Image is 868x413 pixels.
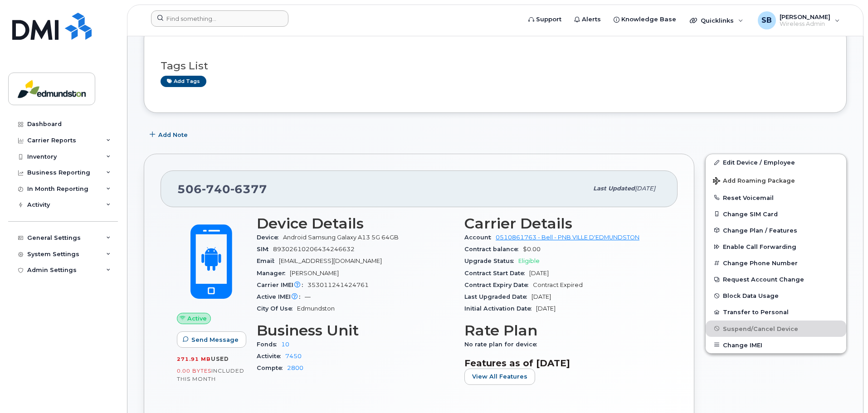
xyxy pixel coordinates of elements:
span: Active IMEI [257,293,305,300]
span: 0.00 Bytes [177,368,211,374]
h3: Device Details [257,215,454,232]
span: included this month [177,367,244,382]
span: City Of Use [257,305,297,312]
span: Last updated [593,185,635,192]
a: Edit Device / Employee [706,154,846,170]
span: Support [536,15,561,24]
span: 506 [177,182,267,196]
span: Edmundston [297,305,335,312]
button: Enable Call Forwarding [706,238,846,255]
a: Alerts [568,10,607,29]
button: Change SIM Card [706,206,846,222]
button: Add Roaming Package [706,171,846,189]
span: Contract balance [464,246,523,253]
span: Active [187,314,207,323]
span: Contract Start Date [464,270,529,277]
span: Account [464,234,496,241]
h3: Features as of [DATE] [464,358,661,369]
span: 6377 [230,182,267,196]
button: Change Plan / Features [706,222,846,238]
span: Add Roaming Package [713,177,795,186]
span: Activite [257,353,285,360]
span: [PERSON_NAME] [780,13,830,20]
button: Change IMEI [706,337,846,353]
span: used [211,355,229,362]
div: Sebastien Breau [751,11,846,29]
button: Request Account Change [706,271,846,287]
span: Device [257,234,283,241]
span: Upgrade Status [464,258,518,264]
span: Enable Call Forwarding [723,243,796,250]
span: Wireless Admin [780,20,830,28]
a: Support [522,10,568,29]
span: Contract Expiry Date [464,282,533,288]
span: Alerts [582,15,601,24]
span: Android Samsung Galaxy A13 5G 64GB [283,234,399,241]
button: Reset Voicemail [706,189,846,206]
span: 271.91 MB [177,356,211,362]
span: SB [761,15,772,26]
button: Send Message [177,331,246,348]
span: [PERSON_NAME] [290,270,339,277]
span: Knowledge Base [621,15,676,24]
h3: Carrier Details [464,215,661,232]
button: Block Data Usage [706,287,846,304]
a: 7450 [285,353,302,360]
span: 740 [202,182,230,196]
a: 2800 [287,364,303,371]
a: 0510861763 - Bell - PNB VILLE D'EDMUNDSTON [496,234,639,241]
button: Add Note [144,126,195,143]
span: [DATE] [529,270,549,277]
span: [EMAIL_ADDRESS][DOMAIN_NAME] [279,258,382,264]
span: Contract Expired [533,282,583,288]
span: Manager [257,270,290,277]
button: Transfer to Personal [706,304,846,320]
span: 353011241424761 [307,282,369,288]
span: — [305,293,311,300]
input: Find something... [151,10,288,27]
span: Initial Activation Date [464,305,536,312]
span: $0.00 [523,246,541,253]
span: No rate plan for device [464,341,541,348]
span: SIM [257,246,273,253]
a: 10 [281,341,289,348]
span: Suspend/Cancel Device [723,325,798,332]
span: 89302610206434246632 [273,246,355,253]
button: Change Phone Number [706,255,846,271]
button: Suspend/Cancel Device [706,321,846,337]
span: Eligible [518,258,540,264]
div: Quicklinks [683,11,750,29]
span: Compte [257,364,287,371]
span: Change Plan / Features [723,227,797,233]
span: [DATE] [532,293,551,300]
a: Add tags [161,76,206,87]
span: Carrier IMEI [257,282,307,288]
h3: Rate Plan [464,322,661,339]
span: Quicklinks [701,17,734,24]
a: Knowledge Base [607,10,683,29]
span: [DATE] [635,185,655,192]
span: Last Upgraded Date [464,293,532,300]
span: [DATE] [536,305,556,312]
h3: Tags List [161,60,830,72]
span: View All Features [472,372,527,381]
span: Email [257,258,279,264]
span: Send Message [191,335,239,344]
button: View All Features [464,369,535,385]
h3: Business Unit [257,322,454,339]
span: Fonds [257,341,281,348]
span: Add Note [158,131,188,139]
